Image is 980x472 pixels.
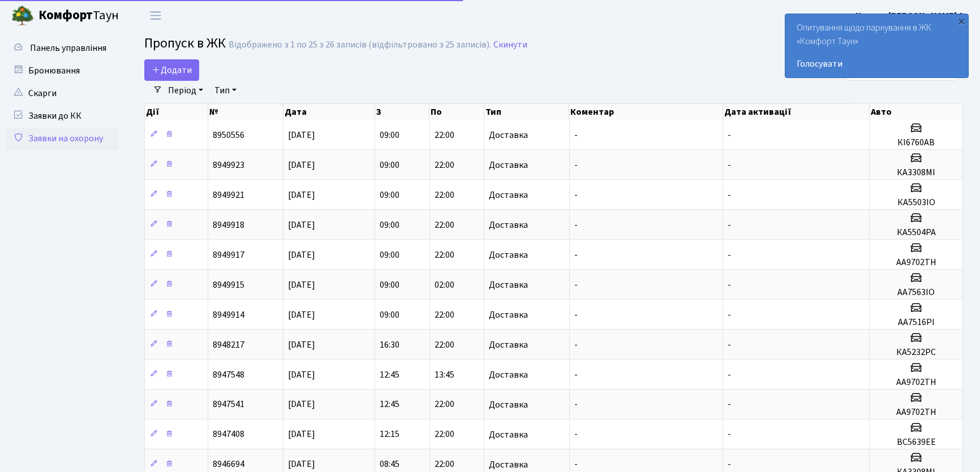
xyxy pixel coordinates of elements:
span: 8947408 [213,428,244,441]
span: 09:00 [380,189,399,201]
span: 22:00 [435,219,454,231]
h5: АА7563ІО [874,287,958,298]
h5: АА9702ТН [874,377,958,388]
span: - [728,458,731,471]
b: Цитрус [PERSON_NAME] А. [856,10,966,22]
span: - [574,189,578,201]
span: - [728,219,731,231]
span: [DATE] [288,249,315,261]
span: - [574,399,578,411]
a: Цитрус [PERSON_NAME] А. [856,9,966,23]
span: - [574,249,578,261]
a: Період [164,81,208,100]
span: - [728,279,731,291]
div: Відображено з 1 по 25 з 26 записів (відфільтровано з 25 записів). [229,40,491,50]
h5: АА9702ТН [874,257,958,268]
h5: КА5504РА [874,227,958,238]
span: 8949923 [213,159,244,171]
span: Доставка [489,280,528,289]
span: 12:45 [380,399,399,411]
span: 08:45 [380,458,399,471]
span: [DATE] [288,279,315,291]
th: Дії [145,104,208,120]
span: 12:15 [380,428,399,441]
a: Голосувати [797,57,957,71]
span: 09:00 [380,309,399,321]
span: Доставка [489,460,528,469]
a: Додати [144,59,199,81]
span: 09:00 [380,249,399,261]
span: Доставка [489,220,528,229]
span: Доставка [489,370,528,379]
a: Скарги [6,82,119,105]
span: 8949918 [213,219,244,231]
span: - [574,219,578,231]
span: 22:00 [435,428,454,441]
span: - [728,249,731,261]
th: Дата [283,104,375,120]
span: - [574,309,578,321]
span: [DATE] [288,399,315,411]
span: Панель управління [30,42,106,54]
span: 8950556 [213,129,244,141]
span: - [728,369,731,381]
span: 22:00 [435,249,454,261]
span: 8947541 [213,399,244,411]
span: 8949915 [213,279,244,291]
a: Заявки до КК [6,105,119,127]
h5: КА5232РС [874,347,958,358]
th: № [208,104,283,120]
span: - [728,399,731,411]
span: 09:00 [380,219,399,231]
span: Доставка [489,340,528,349]
th: З [375,104,430,120]
h5: АА7516PI [874,317,958,328]
a: Бронювання [6,59,119,82]
div: × [956,15,967,27]
h5: АА9702ТН [874,407,958,418]
span: [DATE] [288,458,315,471]
span: Пропуск в ЖК [144,33,226,53]
b: Комфорт [38,6,93,24]
span: Доставка [489,190,528,200]
img: logo.png [11,5,34,27]
th: Коментар [569,104,723,120]
span: 22:00 [435,129,454,141]
span: 8949921 [213,189,244,201]
span: [DATE] [288,189,315,201]
span: - [728,159,731,171]
span: - [728,428,731,441]
span: Доставка [489,430,528,439]
span: 8947548 [213,369,244,381]
span: - [728,339,731,351]
span: Доставка [489,310,528,319]
span: Додати [152,64,192,76]
span: [DATE] [288,129,315,141]
span: 8948217 [213,339,244,351]
span: 22:00 [435,189,454,201]
h5: КА5503ІО [874,197,958,208]
span: 09:00 [380,129,399,141]
span: - [574,279,578,291]
button: Переключити навігацію [141,6,170,25]
span: 22:00 [435,159,454,171]
span: - [728,129,731,141]
h5: КІ6760АВ [874,137,958,148]
span: 12:45 [380,369,399,381]
span: 22:00 [435,309,454,321]
span: - [574,129,578,141]
span: - [574,458,578,471]
span: - [574,428,578,441]
span: [DATE] [288,339,315,351]
h5: ВС5639ЕЕ [874,437,958,448]
span: Доставка [489,400,528,409]
span: 02:00 [435,279,454,291]
span: - [728,189,731,201]
span: 8946694 [213,458,244,471]
a: Скинути [493,40,527,50]
a: Панель управління [6,37,119,59]
span: - [574,339,578,351]
a: Заявки на охорону [6,127,119,150]
span: 8949914 [213,309,244,321]
span: [DATE] [288,159,315,171]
